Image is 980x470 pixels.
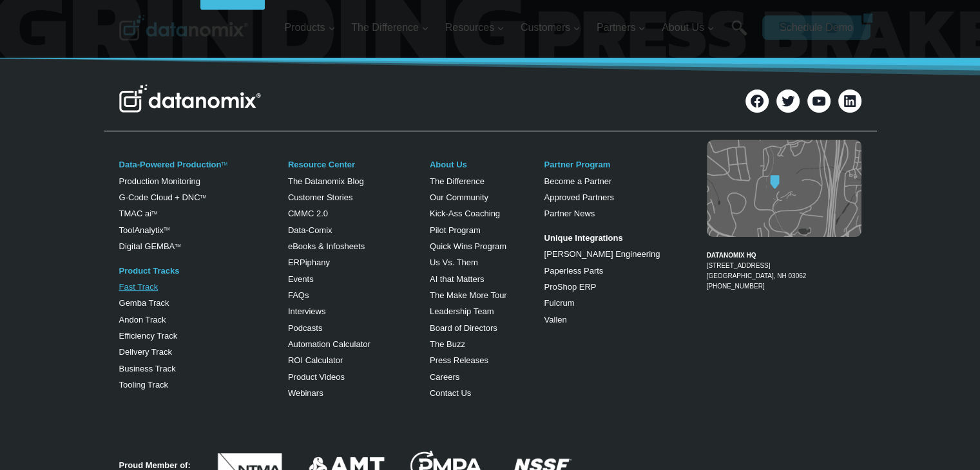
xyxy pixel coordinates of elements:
[430,176,485,186] a: The Difference
[119,380,169,390] a: Tooling Track
[544,249,660,259] a: [PERSON_NAME] Engineering
[430,355,488,365] a: Press Releases
[288,355,343,365] a: ROI Calculator
[707,262,807,279] a: [STREET_ADDRESS][GEOGRAPHIC_DATA], NH 03062
[119,160,222,169] a: Data-Powered Production
[544,209,595,218] a: Partner News
[119,298,169,308] a: Gemba Track
[430,274,485,284] a: AI that Matters
[119,315,166,324] a: Andon Track
[430,323,497,333] a: Board of Directors
[288,225,332,235] a: Data-Comix
[290,53,348,65] span: Phone number
[430,209,500,218] a: Kick-Ass Coaching
[544,176,611,186] a: Become a Partner
[119,209,158,218] a: TMAC aiTM
[288,274,314,284] a: Events
[290,1,331,12] span: Last Name
[707,252,756,259] strong: DATANOMIX HQ
[288,176,364,186] a: The Datanomix Blog
[288,258,330,267] a: ERPiphany
[288,388,323,398] a: Webinars
[430,306,494,316] a: Leadership Team
[544,160,610,169] a: Partner Program
[430,388,471,398] a: Contact Us
[288,372,345,382] a: Product Videos
[288,193,352,202] a: Customer Stories
[430,290,507,300] a: The Make More Tour
[288,160,355,169] a: Resource Center
[175,287,217,296] a: Privacy Policy
[119,84,261,113] img: Datanomix Logo
[288,209,328,218] a: CMMC 2.0
[119,266,180,276] a: Product Tracks
[288,290,309,300] a: FAQs
[544,233,622,243] strong: Unique Integrations
[544,266,603,276] a: Paperless Parts
[544,282,596,292] a: ProShop ERP
[430,193,488,202] a: Our Community
[430,372,459,382] a: Careers
[119,282,159,292] a: Fast Track
[707,240,861,292] figcaption: [PHONE_NUMBER]
[164,227,169,231] a: TM
[119,176,200,186] a: Production Monitoring
[200,194,206,199] sup: TM
[288,339,370,349] a: Automation Calculator
[151,211,157,215] sup: TM
[119,241,181,251] a: Digital GEMBATM
[288,323,322,333] a: Podcasts
[119,331,178,341] a: Efficiency Track
[544,298,574,308] a: Fulcrum
[544,193,613,202] a: Approved Partners
[144,287,164,296] a: Terms
[544,315,566,324] a: Vallen
[175,243,180,248] sup: TM
[288,306,326,316] a: Interviews
[119,364,176,373] a: Business Track
[119,193,206,202] a: G-Code Cloud + DNCTM
[290,159,340,171] span: State/Region
[430,258,478,267] a: Us Vs. Them
[288,241,365,251] a: eBooks & Infosheets
[119,225,164,235] a: ToolAnalytix
[430,241,506,251] a: Quick Wins Program
[221,162,227,166] a: TM
[119,347,172,357] a: Delivery Track
[707,140,861,237] img: Datanomix map image
[119,460,191,470] strong: Proud Member of:
[430,160,467,169] a: About Us
[430,339,465,349] a: The Buzz
[430,225,481,235] a: Pilot Program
